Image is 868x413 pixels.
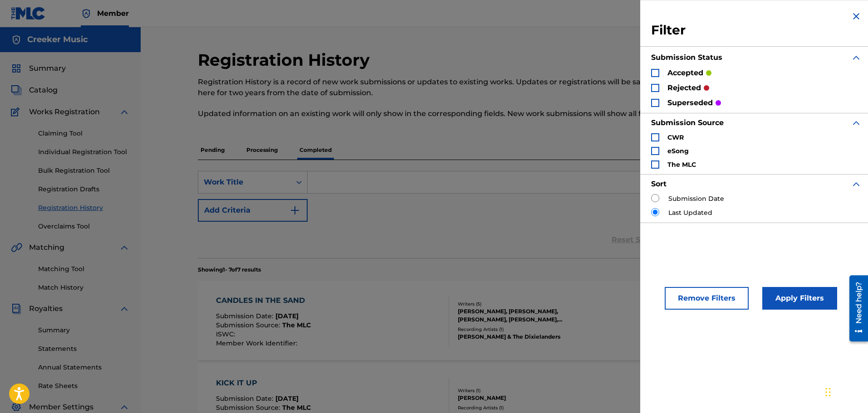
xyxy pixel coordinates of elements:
img: expand [851,179,862,189]
a: CatalogCatalog [11,85,58,96]
a: Annual Statements [38,363,130,372]
img: Accounts [11,34,22,45]
p: Registration History is a record of new work submissions or updates to existing works. Updates or... [198,77,670,98]
img: expand [119,303,130,314]
span: [DATE] [275,394,299,403]
a: Match History [38,283,130,292]
strong: Submission Status [651,53,722,62]
span: The MLC [282,403,311,412]
img: MLC Logo [11,7,46,20]
img: expand [119,402,130,413]
iframe: Chat Widget [823,369,868,413]
img: Matching [11,242,22,253]
p: Processing [244,141,280,160]
button: Add Criteria [198,199,308,222]
span: Submission Source : [216,403,282,412]
span: Member Settings [29,402,93,413]
div: Recording Artists ( 1 ) [458,326,595,333]
span: Catalog [29,85,58,96]
a: Overclaims Tool [38,222,130,231]
div: Work Title [204,177,285,188]
a: Registration Drafts [38,185,130,194]
p: accepted [667,68,703,78]
label: Last Updated [668,208,712,218]
h5: Creeker Music [27,34,88,45]
iframe: Resource Center [843,272,868,345]
span: Summary [29,63,66,74]
a: Summary [38,326,130,335]
p: superseded [667,97,713,108]
div: [PERSON_NAME] & The Dixielanders [458,333,595,341]
span: Member [97,8,129,19]
img: close [851,11,862,22]
p: rejected [667,83,701,93]
strong: CWR [667,133,684,141]
div: Drag [825,379,831,406]
strong: The MLC [667,160,696,169]
a: Matching Tool [38,264,130,274]
strong: Sort [651,180,667,188]
img: Member Settings [11,402,22,413]
p: Showing 1 - 7 of 7 results [198,266,261,274]
button: Apply Filters [762,287,837,310]
a: Rate Sheets [38,381,130,391]
p: Updated information on an existing work will only show in the corresponding fields. New work subm... [198,108,670,119]
a: CANDLES IN THE SANDSubmission Date:[DATE]Submission Source:The MLCISWC:Member Work Identifier:Wri... [198,281,811,360]
span: Matching [29,242,64,253]
div: [PERSON_NAME], [PERSON_NAME], [PERSON_NAME], [PERSON_NAME], [PERSON_NAME] [458,307,595,324]
img: Works Registration [11,107,23,117]
strong: eSong [667,147,689,155]
strong: Submission Source [651,118,724,127]
img: Royalties [11,303,22,314]
div: Writers ( 1 ) [458,387,595,394]
form: Search Form [198,171,811,258]
span: [DATE] [275,312,299,320]
img: Top Rightsholder [81,8,92,19]
img: Catalog [11,85,22,96]
span: Royalties [29,303,63,314]
span: Submission Source : [216,321,282,329]
a: SummarySummary [11,63,66,74]
div: KICK IT UP [216,378,311,389]
p: Pending [198,141,227,160]
span: Submission Date : [216,394,275,403]
img: Summary [11,63,22,74]
div: Recording Artists ( 1 ) [458,404,595,411]
a: Registration History [38,203,130,213]
span: The MLC [282,321,311,329]
h2: Registration History [198,50,374,70]
span: ISWC : [216,330,237,338]
img: expand [119,107,130,117]
p: Completed [297,141,334,160]
a: Bulk Registration Tool [38,166,130,175]
span: Member Work Identifier : [216,339,299,347]
a: Statements [38,344,130,354]
a: Individual Registration Tool [38,147,130,157]
div: CANDLES IN THE SAND [216,295,311,306]
a: Claiming Tool [38,129,130,138]
button: Remove Filters [665,287,749,310]
img: expand [851,117,862,128]
span: Submission Date : [216,312,275,320]
img: expand [851,52,862,63]
img: 9d2ae6d4665cec9f34b9.svg [289,205,300,216]
label: Submission Date [668,194,724,204]
span: Works Registration [29,107,100,117]
div: Writers ( 5 ) [458,301,595,307]
div: [PERSON_NAME] [458,394,595,402]
h3: Filter [651,22,862,39]
img: expand [119,242,130,253]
